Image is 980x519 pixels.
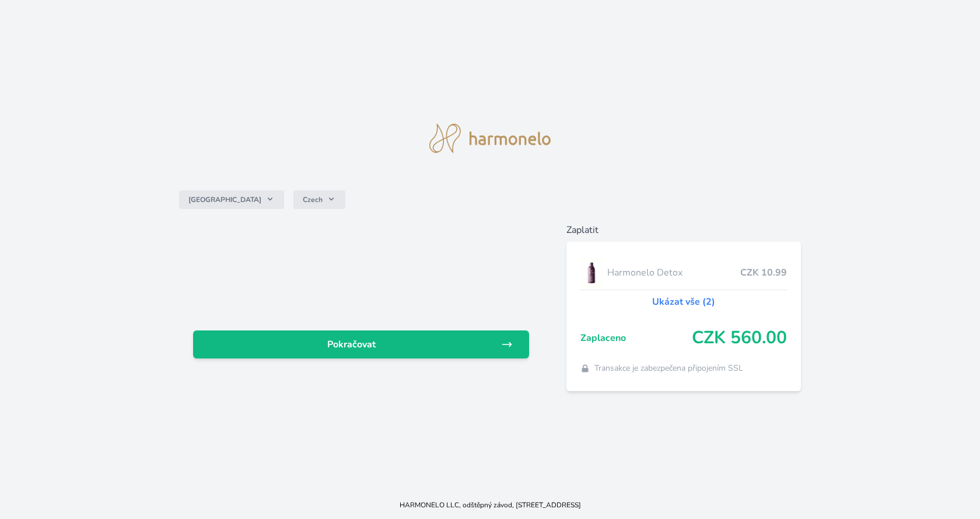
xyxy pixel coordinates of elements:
[193,330,529,358] a: Pokračovat
[652,295,715,309] a: Ukázat vše (2)
[594,363,743,374] span: Transakce je zabezpečena připojením SSL
[566,223,801,237] h6: Zaplatit
[202,337,501,351] span: Pokračovat
[607,266,741,280] span: Harmonelo Detox
[179,190,284,209] button: [GEOGRAPHIC_DATA]
[429,124,551,153] img: logo.svg
[740,266,787,280] span: CZK 10.99
[188,195,261,204] span: [GEOGRAPHIC_DATA]
[293,190,345,209] button: Czech
[580,258,603,287] img: DETOX_se_stinem_x-lo.jpg
[692,328,787,349] span: CZK 560.00
[303,195,323,204] span: Czech
[580,331,692,345] span: Zaplaceno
